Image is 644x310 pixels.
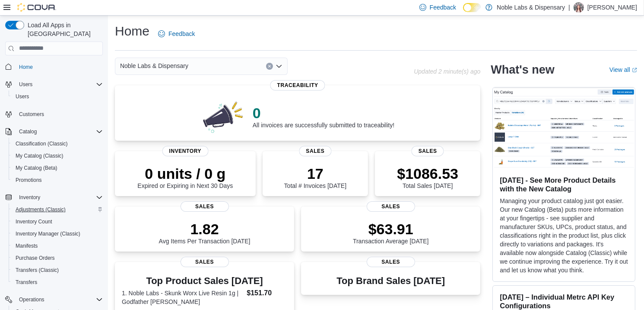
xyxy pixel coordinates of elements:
[16,192,103,203] span: Inventory
[412,146,444,156] span: Sales
[9,162,106,174] button: My Catalog (Beta)
[12,241,103,251] span: Manifests
[12,139,103,149] span: Classification (Classic)
[19,296,44,303] span: Operations
[367,201,415,212] span: Sales
[16,242,38,249] span: Manifests
[9,138,106,150] button: Classification (Classic)
[12,91,103,102] span: Users
[137,165,233,182] p: 0 units / 0 g
[2,126,106,138] button: Catalog
[201,99,246,134] img: 0
[12,139,71,149] a: Classification (Classic)
[16,230,80,237] span: Inventory Manager (Classic)
[16,218,52,225] span: Inventory Count
[9,264,106,276] button: Transfers (Classic)
[16,206,66,213] span: Adjustments (Classic)
[19,128,37,135] span: Catalog
[19,111,44,118] span: Customers
[12,163,61,173] a: My Catalog (Beta)
[16,294,48,305] button: Operations
[9,174,106,186] button: Promotions
[122,289,243,306] dt: 1. Noble Labs - Skunk Worx Live Resin 1g | Godfather [PERSON_NAME]
[159,220,251,245] div: Avg Items Per Transaction [DATE]
[9,203,106,216] button: Adjustments (Classic)
[16,79,103,90] span: Users
[284,165,346,182] p: 17
[12,163,103,173] span: My Catalog (Beta)
[12,229,84,239] a: Inventory Manager (Classic)
[12,253,103,263] span: Purchase Orders
[16,165,57,171] span: My Catalog (Beta)
[430,3,456,12] span: Feedback
[284,165,346,189] div: Total # Invoices [DATE]
[12,265,62,275] a: Transfers (Classic)
[12,151,67,161] a: My Catalog (Classic)
[16,126,40,137] button: Catalog
[16,279,37,286] span: Transfers
[16,294,103,305] span: Operations
[247,288,287,298] dd: $151.70
[19,64,33,71] span: Home
[9,240,106,252] button: Manifests
[12,175,45,185] a: Promotions
[16,93,29,100] span: Users
[168,29,195,38] span: Feedback
[16,61,103,72] span: Home
[2,108,106,120] button: Customers
[397,165,458,182] p: $1086.53
[12,175,103,185] span: Promotions
[353,220,429,238] p: $63.91
[24,21,103,38] span: Load All Apps in [GEOGRAPHIC_DATA]
[299,146,331,156] span: Sales
[181,257,229,267] span: Sales
[353,220,429,245] div: Transaction Average [DATE]
[9,90,106,103] button: Users
[2,61,106,73] button: Home
[16,177,42,184] span: Promotions
[276,63,282,70] button: Open list of options
[270,80,325,90] span: Traceability
[120,61,188,71] span: Noble Labs & Dispensary
[2,294,106,306] button: Operations
[463,12,463,13] span: Dark Mode
[16,79,36,90] button: Users
[159,220,251,238] p: 1.82
[16,109,103,119] span: Customers
[9,276,106,288] button: Transfers
[16,109,48,119] a: Customers
[253,104,394,129] div: All invoices are successfully submitted to traceability!
[16,140,68,147] span: Classification (Classic)
[155,25,198,42] a: Feedback
[12,277,41,287] a: Transfers
[12,277,103,287] span: Transfers
[491,63,554,77] h2: What's new
[16,152,63,159] span: My Catalog (Classic)
[16,62,36,72] a: Home
[2,78,106,90] button: Users
[19,81,32,88] span: Users
[12,216,103,227] span: Inventory Count
[12,253,58,263] a: Purchase Orders
[574,2,584,13] div: Patricia Allen
[500,293,628,310] h3: [DATE] – Individual Metrc API Key Configurations
[12,229,103,239] span: Inventory Manager (Classic)
[12,204,69,215] a: Adjustments (Classic)
[609,66,637,73] a: View allExternal link
[367,257,415,267] span: Sales
[16,192,44,203] button: Inventory
[414,68,480,75] p: Updated 2 minute(s) ago
[568,2,570,13] p: |
[137,165,233,189] div: Expired or Expiring in Next 30 Days
[9,150,106,162] button: My Catalog (Classic)
[500,197,628,274] p: Managing your product catalog just got easier. Our new Catalog (Beta) puts more information at yo...
[587,2,637,13] p: [PERSON_NAME]
[19,194,40,201] span: Inventory
[16,126,103,137] span: Catalog
[253,104,394,122] p: 0
[266,63,273,70] button: Clear input
[2,191,106,203] button: Inventory
[16,255,55,262] span: Purchase Orders
[122,276,287,286] h3: Top Product Sales [DATE]
[9,228,106,240] button: Inventory Manager (Classic)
